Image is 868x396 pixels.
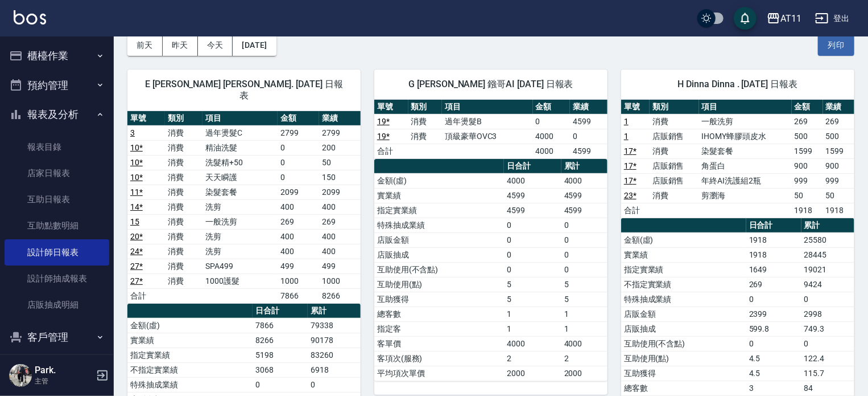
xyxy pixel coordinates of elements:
td: 不指定實業績 [621,277,746,292]
td: 0 [253,377,308,392]
th: 項目 [699,100,792,115]
td: 0 [561,218,607,232]
td: 店販抽成 [374,247,504,262]
td: 合計 [127,288,165,303]
td: 0 [570,129,607,144]
td: 客單價 [374,336,504,351]
td: 5 [561,292,607,307]
td: 過年燙髮C [202,125,278,140]
td: 消費 [165,273,202,288]
a: 3 [130,128,135,137]
td: 特殊抽成業績 [621,292,746,307]
td: 499 [278,259,319,273]
td: 消費 [650,188,699,203]
td: 0 [308,377,361,392]
td: 互助使用(不含點) [374,262,504,277]
td: 4000 [533,144,571,158]
td: 消費 [408,129,443,144]
td: 599.8 [746,321,801,336]
img: Logo [14,10,46,25]
td: 消費 [650,114,699,129]
td: 115.7 [801,366,854,381]
th: 業績 [570,100,607,115]
td: 9424 [801,277,854,292]
td: 7866 [253,318,308,333]
td: 4.5 [746,351,801,366]
td: 499 [319,259,361,273]
table: a dense table [621,100,854,218]
th: 類別 [650,100,699,115]
td: 剪瀏海 [699,188,792,203]
th: 累計 [308,304,361,319]
td: 店販金額 [374,232,504,247]
td: 年終AI洗護組2瓶 [699,173,792,188]
h5: Park. [35,365,93,376]
td: 0 [746,336,801,351]
td: 互助獲得 [621,366,746,381]
th: 業績 [319,111,361,126]
td: 400 [278,229,319,244]
td: 269 [792,114,823,129]
button: 櫃檯作業 [5,41,109,71]
td: 指定實業績 [621,262,746,277]
th: 日合計 [253,304,308,319]
td: 19021 [801,262,854,277]
span: E [PERSON_NAME] [PERSON_NAME]. [DATE] 日報表 [141,79,347,101]
a: 設計師抽成報表 [5,266,109,292]
span: G [PERSON_NAME] 鏹哥AI [DATE] 日報表 [388,79,594,90]
td: 店販抽成 [621,321,746,336]
a: 店家日報表 [5,160,109,186]
td: 2099 [278,185,319,199]
td: 2000 [561,366,607,381]
td: 金額(虛) [127,318,253,333]
td: 消費 [165,185,202,199]
td: 50 [792,188,823,203]
td: 0 [278,170,319,185]
td: 合計 [621,203,650,218]
td: 1000 [278,273,319,288]
td: 指定實業績 [127,348,253,362]
td: 頂級豪華OVC3 [442,129,533,144]
td: 1000 [319,273,361,288]
th: 金額 [278,111,319,126]
td: 0 [561,247,607,262]
td: 過年燙髮B [442,114,533,129]
td: 消費 [165,199,202,214]
td: 1649 [746,262,801,277]
td: 客項次(服務) [374,351,504,366]
td: 6918 [308,362,361,377]
td: 1 [504,307,561,321]
td: 5198 [253,348,308,362]
button: 預約管理 [5,71,109,100]
td: 4599 [561,203,607,218]
th: 日合計 [746,218,801,233]
table: a dense table [127,111,361,304]
td: 消費 [408,114,443,129]
td: 999 [792,173,823,188]
td: 0 [504,232,561,247]
td: 金額(虛) [621,232,746,247]
td: 4599 [561,188,607,203]
td: 0 [504,218,561,232]
td: 2099 [319,185,361,199]
td: 0 [504,247,561,262]
td: 4000 [561,173,607,188]
td: 1599 [823,144,854,158]
a: 1 [624,132,629,141]
td: 1918 [746,232,801,247]
td: 一般洗剪 [699,114,792,129]
a: 店販抽成明細 [5,292,109,318]
td: 消費 [165,140,202,155]
th: 單號 [127,111,165,126]
th: 類別 [408,100,443,115]
td: 0 [278,155,319,170]
td: 金額(虛) [374,173,504,188]
th: 項目 [442,100,533,115]
td: 合計 [374,144,408,158]
td: 2 [561,351,607,366]
a: 15 [130,217,139,226]
td: 消費 [165,155,202,170]
td: 5 [504,277,561,292]
td: 洗剪 [202,244,278,259]
td: 269 [746,277,801,292]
